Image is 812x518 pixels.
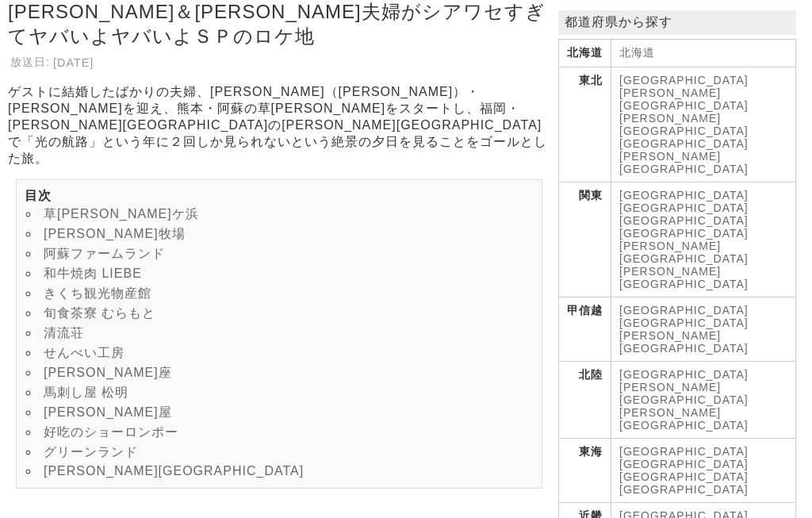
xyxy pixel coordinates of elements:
[619,87,749,113] a: [PERSON_NAME][GEOGRAPHIC_DATA]
[44,307,155,320] a: 旬食茶寮 むらもと
[44,347,124,360] a: せんべい工房
[619,369,749,382] a: [GEOGRAPHIC_DATA]
[619,407,749,432] a: [PERSON_NAME][GEOGRAPHIC_DATA]
[619,484,749,497] a: [GEOGRAPHIC_DATA]
[559,298,611,363] th: 甲信越
[559,68,611,183] th: 東北
[619,446,749,459] a: [GEOGRAPHIC_DATA]
[44,465,304,478] a: [PERSON_NAME][GEOGRAPHIC_DATA]
[559,183,611,298] th: 関東
[619,151,749,176] a: [PERSON_NAME][GEOGRAPHIC_DATA]
[619,266,721,278] a: [PERSON_NAME]
[10,55,51,71] th: 放送日:
[559,40,611,68] th: 北海道
[619,75,749,87] a: [GEOGRAPHIC_DATA]
[52,55,94,71] td: [DATE]
[619,47,655,59] a: 北海道
[44,287,151,301] a: きくち観光物産館
[619,138,749,151] a: [GEOGRAPHIC_DATA]
[559,363,611,439] th: 北陸
[44,267,142,281] a: 和牛焼肉 LIEBE
[619,228,749,240] a: [GEOGRAPHIC_DATA]
[44,446,138,459] a: グリーンランド
[44,208,199,221] a: 草[PERSON_NAME]ケ浜
[619,190,749,202] a: [GEOGRAPHIC_DATA]
[619,459,749,471] a: [GEOGRAPHIC_DATA]
[619,317,749,330] a: [GEOGRAPHIC_DATA]
[619,278,749,291] a: [GEOGRAPHIC_DATA]
[558,11,796,36] p: 都道府県から探す
[8,85,550,168] p: ゲストに結婚したばかりの夫婦、[PERSON_NAME]（[PERSON_NAME]）・[PERSON_NAME]を迎え、熊本・阿蘇の草[PERSON_NAME]をスタートし、福岡・[PERSO...
[44,386,128,400] a: 馬刺し屋 松明
[619,215,749,228] a: [GEOGRAPHIC_DATA]
[44,327,84,340] a: 清流荘
[619,382,749,407] a: [PERSON_NAME][GEOGRAPHIC_DATA]
[619,471,749,484] a: [GEOGRAPHIC_DATA]
[44,366,172,380] a: [PERSON_NAME]座
[619,202,749,215] a: [GEOGRAPHIC_DATA]
[44,247,165,261] a: 阿蘇ファームランド
[44,406,172,420] a: [PERSON_NAME]屋
[619,305,749,317] a: [GEOGRAPHIC_DATA]
[619,113,749,138] a: [PERSON_NAME][GEOGRAPHIC_DATA]
[619,240,749,266] a: [PERSON_NAME][GEOGRAPHIC_DATA]
[619,330,749,355] a: [PERSON_NAME][GEOGRAPHIC_DATA]
[44,228,186,241] a: [PERSON_NAME]牧場
[44,426,178,439] a: 好吃のショーロンポー
[559,439,611,504] th: 東海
